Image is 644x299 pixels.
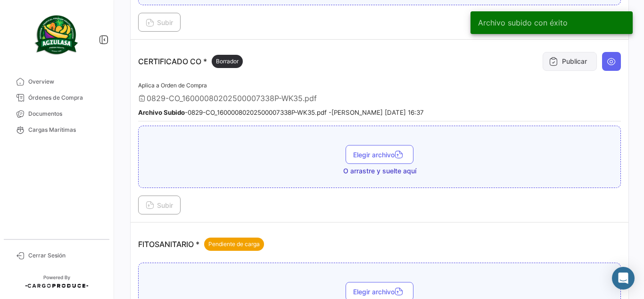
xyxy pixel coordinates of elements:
[28,77,102,86] span: Overview
[28,126,102,134] span: Cargas Marítimas
[8,74,106,90] a: Overview
[28,94,102,102] span: Órdenes de Compra
[146,201,173,209] span: Subir
[612,267,635,290] div: Abrir Intercom Messenger
[138,109,424,116] small: - 0829-CO_16000080202500007338P-WK35.pdf - [PERSON_NAME] [DATE] 16:37
[8,106,106,122] a: Documentos
[216,57,239,66] span: Borrador
[208,240,260,248] span: Pendiente de carga
[146,18,173,26] span: Subir
[353,151,406,159] span: Elegir archivo
[478,18,568,27] span: Archivo subido con éxito
[138,109,185,116] b: Archivo Subido
[138,13,181,32] button: Subir
[138,238,264,251] p: FITOSANITARIO *
[353,288,406,296] span: Elegir archivo
[343,166,416,176] span: O arrastre y suelte aquí
[138,82,207,89] span: Aplica a Orden de Compra
[138,55,243,68] p: CERTIFICADO CO *
[33,11,80,59] img: agzulasa-logo.png
[28,110,102,118] span: Documentos
[28,251,102,260] span: Cerrar Sesión
[543,52,597,71] button: Publicar
[346,145,413,164] button: Elegir archivo
[8,90,106,106] a: Órdenes de Compra
[8,122,106,138] a: Cargas Marítimas
[138,196,181,214] button: Subir
[147,94,317,103] span: 0829-CO_16000080202500007338P-WK35.pdf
